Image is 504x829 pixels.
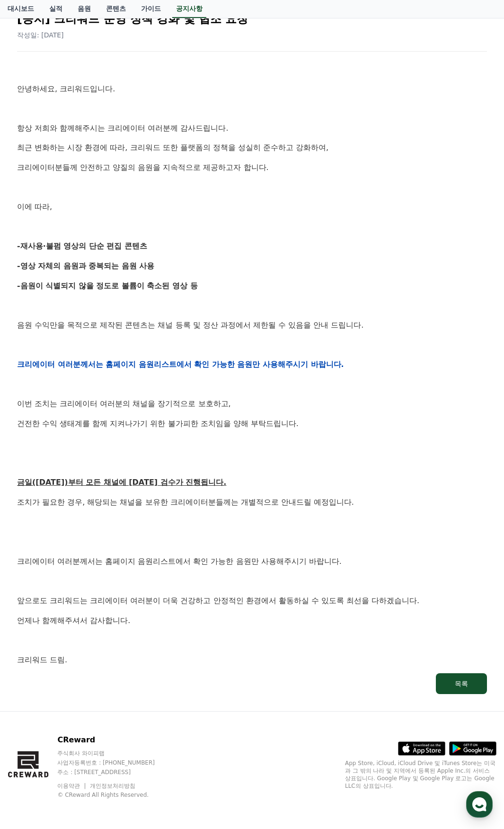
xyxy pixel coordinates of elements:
[17,142,487,154] p: 최근 변화하는 시장 환경에 따라, 크리워드 또한 플랫폼의 정책을 성실히 준수하고 강화하여,
[146,314,158,322] span: 설정
[122,300,182,324] a: 설정
[17,478,226,487] u: 금일([DATE])부터 모든 채널에 [DATE] 검수가 진행됩니다.
[17,615,487,627] p: 언제나 함께해주셔서 감사합니다.
[17,261,155,270] strong: -영상 자체의 음원과 중복되는 음원 사용
[57,791,173,799] p: © CReward All Rights Reserved.
[57,783,87,789] a: 이용약관
[17,201,487,213] p: 이에 따라,
[17,31,64,39] span: 작성일: [DATE]
[17,281,198,290] strong: -음원이 식별되지 않을 정도로 볼륨이 축소된 영상 등
[17,241,147,250] strong: -재사용·불펌 영상의 단순 편집 콘텐츠
[17,555,487,568] p: 크리에이터 여러분께서는 홈페이지 음원리스트에서 확인 가능한 음원만 사용해주시기 바랍니다.
[17,360,344,369] strong: 크리에이터 여러분께서는 홈페이지 음원리스트에서 확인 가능한 음원만 사용해주시기 바랍니다.
[57,734,173,746] p: CReward
[17,496,487,508] p: 조치가 필요한 경우, 해당되는 채널을 보유한 크리에이터분들께는 개별적으로 안내드릴 예정입니다.
[62,300,122,324] a: 대화
[17,595,487,607] p: 앞으로도 크리워드는 크리에이터 여러분이 더욱 건강하고 안정적인 환경에서 활동하실 수 있도록 최선을 다하겠습니다.
[17,418,487,430] p: 건전한 수익 생태계를 함께 지켜나가기 위한 불가피한 조치임을 양해 부탁드립니다.
[17,319,487,331] p: 음원 수익만을 목적으로 제작된 콘텐츠는 채널 등록 및 정산 과정에서 제한될 수 있음을 안내 드립니다.
[57,749,173,757] p: 주식회사 와이피랩
[17,122,487,134] p: 항상 저희와 함께해주시는 크리에이터 여러분께 감사드립니다.
[90,783,135,789] a: 개인정보처리방침
[345,759,496,790] p: App Store, iCloud, iCloud Drive 및 iTunes Store는 미국과 그 밖의 나라 및 지역에서 등록된 Apple Inc.의 서비스 상표입니다. Goo...
[17,11,487,27] h2: [공지] 크리워드 운영 정책 강화 및 협조 요청
[30,314,35,322] span: 홈
[17,654,487,666] p: 크리워드 드림.
[17,398,487,410] p: 이번 조치는 크리에이터 여러분의 채널을 장기적으로 보호하고,
[17,673,487,694] a: 목록
[87,315,98,322] span: 대화
[57,759,173,767] p: 사업자등록번호 : [PHONE_NUMBER]
[57,768,173,776] p: 주소 : [STREET_ADDRESS]
[3,300,62,324] a: 홈
[455,679,468,688] div: 목록
[17,83,487,95] p: 안녕하세요, 크리워드입니다.
[436,673,487,694] button: 목록
[17,161,487,174] p: 크리에이터분들께 안전하고 양질의 음원을 지속적으로 제공하고자 합니다.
